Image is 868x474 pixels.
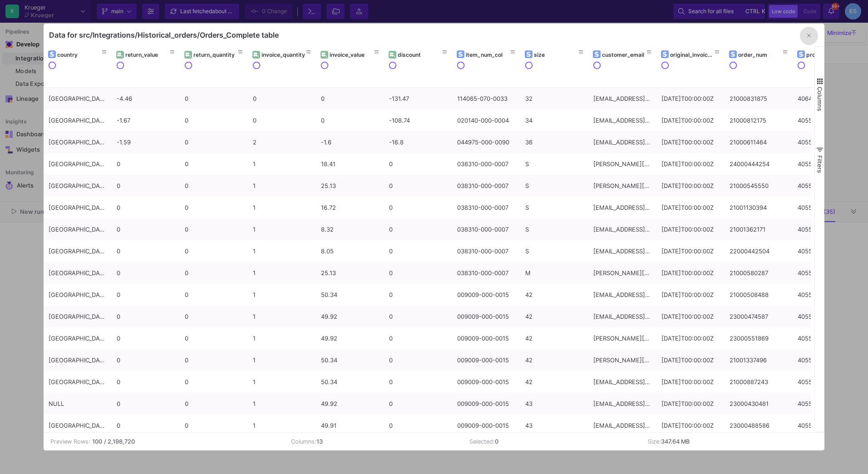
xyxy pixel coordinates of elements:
[321,284,379,306] div: 50.34
[457,371,515,393] div: 009009-000-0015
[49,132,107,153] div: [GEOGRAPHIC_DATA]
[185,393,243,415] div: 0
[730,328,788,349] div: 23000551869
[798,110,856,131] div: 4055446047108
[330,51,375,58] div: invoice_value
[525,88,583,109] div: 32
[389,306,447,327] div: 0
[49,153,107,175] div: [GEOGRAPHIC_DATA]
[185,241,243,262] div: 0
[117,415,175,436] div: 0
[389,328,447,349] div: 0
[253,110,311,131] div: 0
[525,350,583,371] div: 42
[321,393,379,415] div: 49.92
[593,132,651,153] div: [EMAIL_ADDRESS][DOMAIN_NAME]
[730,306,788,327] div: 23000474587
[457,306,515,327] div: 009009-000-0015
[738,51,783,58] div: order_num
[117,110,175,131] div: -1.67
[185,415,243,436] div: 0
[798,88,856,109] div: 4064423165308
[593,306,651,327] div: [EMAIL_ADDRESS][DOMAIN_NAME]
[593,88,651,109] div: [EMAIL_ADDRESS][PERSON_NAME][DOMAIN_NAME]
[534,51,579,58] div: size
[253,306,311,327] div: 1
[457,175,515,197] div: 038310-000-0007
[117,153,175,175] div: 0
[798,197,856,218] div: 4055446003210
[525,175,583,197] div: S
[185,350,243,371] div: 0
[593,153,651,175] div: [PERSON_NAME][EMAIL_ADDRESS][PERSON_NAME][DOMAIN_NAME]
[730,88,788,109] div: 21000831875
[798,153,856,175] div: 4055446003210
[457,219,515,240] div: 038310-000-0007
[389,284,447,306] div: 0
[593,371,651,393] div: [EMAIL_ADDRESS][DOMAIN_NAME]
[389,153,447,175] div: 0
[525,110,583,131] div: 34
[661,153,720,175] div: [DATE]T00:00:00Z
[389,393,447,415] div: 0
[321,306,379,327] div: 49.92
[49,110,107,131] div: [GEOGRAPHIC_DATA]
[117,88,175,109] div: -4.46
[463,433,641,450] td: Selected:
[49,175,107,197] div: [GEOGRAPHIC_DATA]
[117,175,175,197] div: 0
[593,284,651,306] div: [EMAIL_ADDRESS][DOMAIN_NAME]
[798,328,856,349] div: 4055446004224
[661,88,720,109] div: [DATE]T00:00:00Z
[49,30,279,39] div: Data for src/Integrations/Historical_orders/Orders_Complete table
[389,197,447,218] div: 0
[321,219,379,240] div: 8.32
[593,393,651,415] div: [EMAIL_ADDRESS][DOMAIN_NAME]
[185,132,243,153] div: 0
[798,284,856,306] div: 4055446004224
[389,371,447,393] div: 0
[661,371,720,393] div: [DATE]T00:00:00Z
[321,350,379,371] div: 50.34
[125,51,170,58] div: return_value
[253,415,311,436] div: 1
[321,110,379,131] div: 0
[525,153,583,175] div: S
[49,219,107,240] div: [GEOGRAPHIC_DATA]
[661,132,720,153] div: [DATE]T00:00:00Z
[185,175,243,197] div: 0
[284,433,463,450] td: Columns:
[661,350,720,371] div: [DATE]T00:00:00Z
[321,241,379,262] div: 8.05
[49,415,107,436] div: [GEOGRAPHIC_DATA]
[389,415,447,436] div: 0
[593,110,651,131] div: [EMAIL_ADDRESS][PERSON_NAME][DOMAIN_NAME]
[593,328,651,349] div: [PERSON_NAME][EMAIL_ADDRESS][DOMAIN_NAME]
[816,155,824,173] span: Filters
[661,438,690,445] b: 347.64 MB
[525,393,583,415] div: 43
[730,393,788,415] div: 23000430481
[253,328,311,349] div: 1
[321,197,379,218] div: 16.72
[525,262,583,284] div: M
[525,284,583,306] div: 42
[798,262,856,284] div: 4055446003227
[253,153,311,175] div: 1
[185,306,243,327] div: 0
[593,262,651,284] div: [PERSON_NAME][EMAIL_ADDRESS][PERSON_NAME][DOMAIN_NAME]
[641,433,819,450] td: Size:
[50,437,90,446] div: Preview Rows:
[253,219,311,240] div: 1
[661,262,720,284] div: [DATE]T00:00:00Z
[593,241,651,262] div: [EMAIL_ADDRESS][DOMAIN_NAME]
[593,175,651,197] div: [PERSON_NAME][EMAIL_ADDRESS][PERSON_NAME][DOMAIN_NAME]
[49,88,107,109] div: [GEOGRAPHIC_DATA]
[117,284,175,306] div: 0
[321,153,379,175] div: 18.41
[185,153,243,175] div: 0
[185,110,243,131] div: 0
[661,175,720,197] div: [DATE]T00:00:00Z
[730,132,788,153] div: 21000611464
[798,219,856,240] div: 4055446003210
